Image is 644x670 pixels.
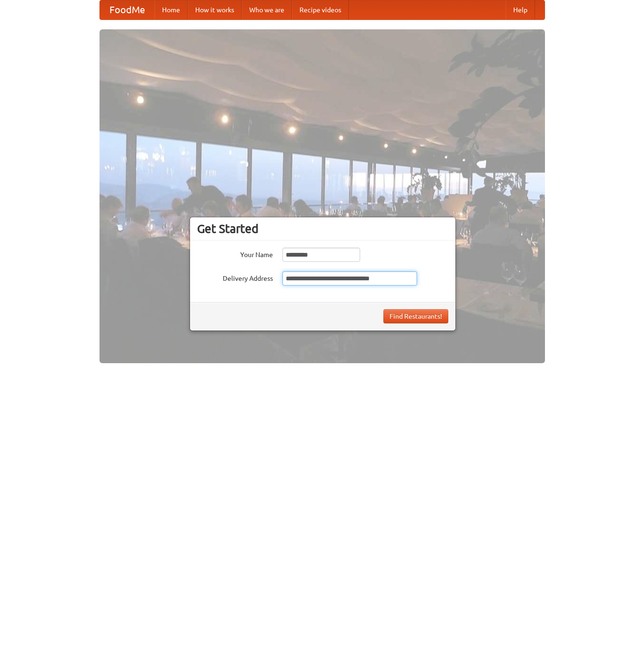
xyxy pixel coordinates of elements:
button: Find Restaurants! [383,309,448,323]
a: FoodMe [100,0,154,19]
a: Help [506,0,535,19]
a: How it works [188,0,242,19]
a: Home [154,0,188,19]
a: Who we are [242,0,292,19]
label: Delivery Address [197,271,273,283]
label: Your Name [197,248,273,259]
a: Recipe videos [292,0,349,19]
h3: Get Started [197,222,448,236]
